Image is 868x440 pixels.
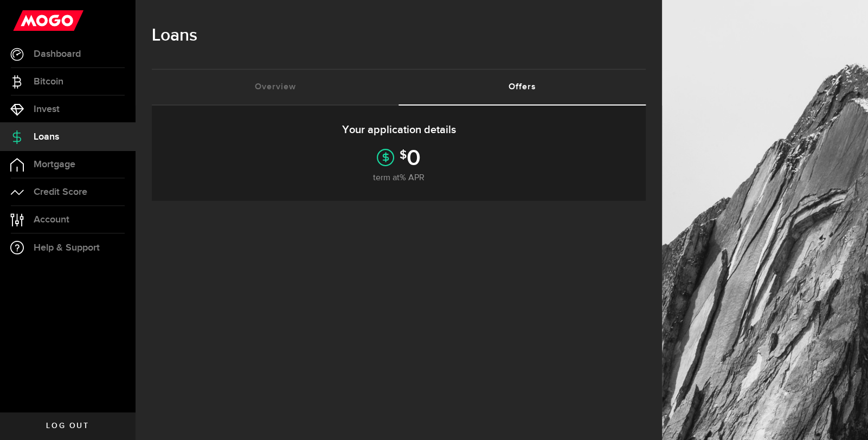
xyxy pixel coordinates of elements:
[34,243,100,253] span: Help & Support
[34,104,60,114] span: Invest
[9,4,41,37] button: Open LiveChat chat widget
[152,22,646,50] h1: Loans
[168,123,629,139] h5: Your application details
[34,215,69,225] span: Account
[399,70,646,104] a: Offers
[400,148,407,162] span: $
[152,70,399,104] a: Overview
[34,49,81,59] span: Dashboard
[46,422,89,430] span: Log out
[34,160,75,169] span: Mortgage
[168,172,629,185] div: term at % APR
[407,152,421,165] span: 0
[34,187,87,197] span: Credit Score
[34,132,59,142] span: Loans
[152,69,646,106] ul: Tabs Navigation
[34,77,63,87] span: Bitcoin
